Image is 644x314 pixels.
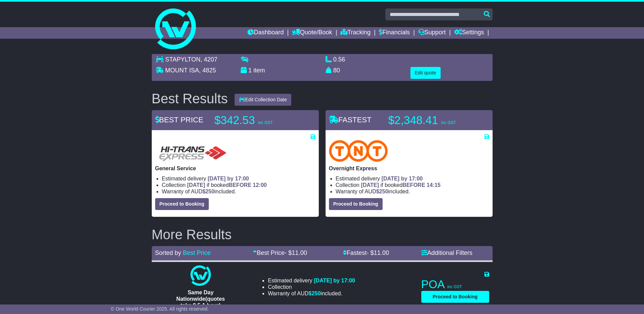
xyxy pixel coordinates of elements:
[441,120,456,125] span: inc GST
[155,249,181,256] span: Sorted by
[201,56,218,63] span: , 4207
[427,182,441,188] span: 14:15
[374,249,389,256] span: 11.00
[253,249,307,256] a: Best Price- $11.00
[329,116,372,124] span: FASTEST
[361,182,379,188] span: [DATE]
[229,182,252,188] span: BEFORE
[333,56,345,63] span: 0.56
[312,291,321,296] span: 250
[165,67,199,74] span: MOUNT ISA
[111,306,209,312] span: © One World Courier 2025. All rights reserved.
[341,27,370,39] a: Tracking
[199,67,216,74] span: , 4825
[268,284,355,290] li: Collection
[367,249,389,256] span: - $
[329,198,383,210] button: Proceed to Booking
[388,114,473,127] p: $2,348.41
[162,175,315,182] li: Estimated delivery
[215,114,299,127] p: $342.53
[379,27,410,39] a: Financials
[421,249,473,256] a: Additional Filters
[165,56,201,63] span: STAPYLTON
[284,249,307,256] span: - $
[235,94,291,106] button: Edit Collection Date
[258,120,273,125] span: inc GST
[155,165,315,172] p: General Service
[254,67,265,74] span: item
[253,182,267,188] span: 12:00
[268,277,355,284] li: Estimated delivery
[292,249,307,256] span: 11.00
[447,284,462,289] span: inc GST
[418,27,446,39] a: Support
[333,67,340,74] span: 80
[454,27,484,39] a: Settings
[376,189,388,194] span: $
[148,91,232,106] div: Best Results
[247,27,284,39] a: Dashboard
[421,291,489,303] button: Proceed to Booking
[329,165,489,172] p: Overnight Express
[421,278,489,291] p: POA
[314,278,355,283] span: [DATE] by 17:00
[202,189,215,194] span: $
[187,182,205,188] span: [DATE]
[329,140,388,162] img: TNT Domestic: Overnight Express
[205,189,215,194] span: 250
[268,290,355,297] li: Warranty of AUD included.
[410,67,441,79] button: Edit quote
[155,198,209,210] button: Proceed to Booking
[309,291,321,296] span: $
[162,182,315,188] li: Collection
[249,67,252,74] span: 1
[187,182,266,188] span: if booked
[336,188,489,195] li: Warranty of AUD included.
[155,116,203,124] span: BEST PRICE
[162,188,315,195] li: Warranty of AUD included.
[382,176,423,181] span: [DATE] by 17:00
[176,290,225,308] span: Same Day Nationwide(quotes take 0.5-1 hour)
[208,176,249,181] span: [DATE] by 17:00
[190,265,211,286] img: One World Courier: Same Day Nationwide(quotes take 0.5-1 hour)
[292,27,332,39] a: Quote/Book
[155,140,229,162] img: HiTrans: General Service
[403,182,425,188] span: BEFORE
[336,182,489,188] li: Collection
[379,189,388,194] span: 250
[336,175,489,182] li: Estimated delivery
[361,182,440,188] span: if booked
[152,227,493,242] h2: More Results
[343,249,389,256] a: Fastest- $11.00
[183,249,211,256] a: Best Price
